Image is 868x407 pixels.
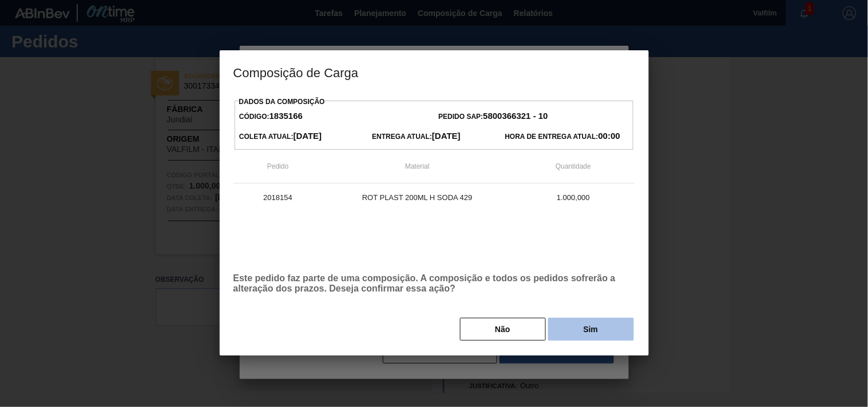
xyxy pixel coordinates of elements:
[239,133,322,141] span: Coleta Atual:
[599,131,620,141] strong: 00:00
[233,273,635,294] p: Este pedido faz parte de uma composição. A composição e todos os pedidos sofrerão a alteração dos...
[505,133,620,141] span: Hora de Entrega Atual:
[432,131,461,141] strong: [DATE]
[294,131,322,141] strong: [DATE]
[548,318,634,341] button: Sim
[239,98,325,106] label: Dados da Composição
[323,183,512,212] td: ROT PLAST 200ML H SODA 429
[512,183,635,212] td: 1.000,000
[483,111,548,121] strong: 5800366321 - 10
[269,111,303,121] strong: 1835166
[233,183,323,212] td: 2018154
[220,50,649,94] h3: Composição de Carga
[239,113,303,121] span: Código:
[460,318,546,341] button: Não
[372,133,461,141] span: Entrega Atual:
[405,162,430,170] span: Material
[267,162,288,170] span: Pedido
[556,162,591,170] span: Quantidade
[439,113,548,121] span: Pedido SAP:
